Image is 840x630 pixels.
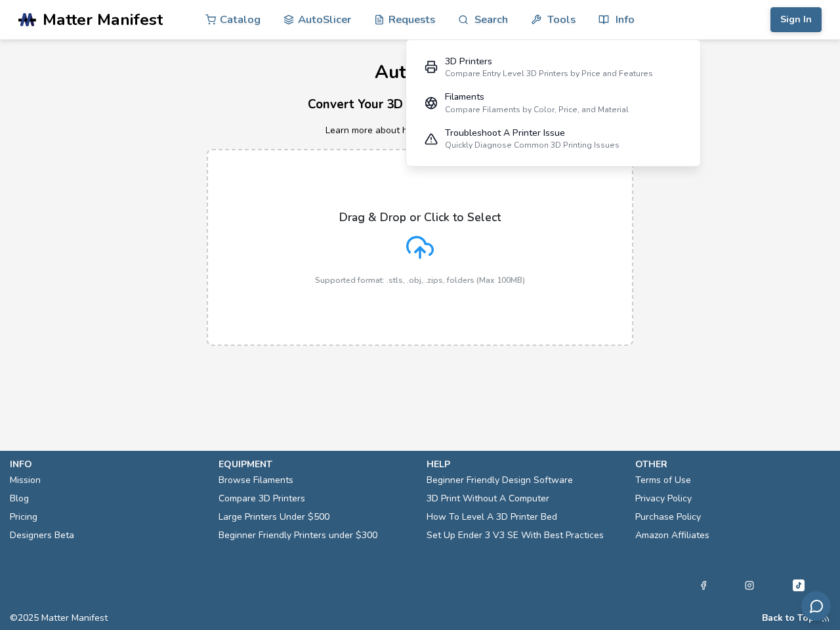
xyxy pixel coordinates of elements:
[415,121,691,157] a: Troubleshoot A Printer IssueQuickly Diagnose Common 3D Printing Issues
[445,69,653,78] div: Compare Entry Level 3D Printers by Price and Features
[770,7,822,32] button: Sign In
[445,105,629,114] div: Compare Filaments by Color, Price, and Material
[219,471,293,490] a: Browse Filaments
[762,613,814,623] button: Back to Top
[445,140,619,150] div: Quickly Diagnose Common 3D Printing Issues
[427,490,549,508] a: 3D Print Without A Computer
[427,471,573,490] a: Beginner Friendly Design Software
[10,490,29,508] a: Blog
[415,85,691,121] a: FilamentsCompare Filaments by Color, Price, and Material
[219,457,414,471] p: equipment
[635,457,831,471] p: other
[427,508,557,526] a: How To Level A 3D Printer Bed
[801,591,831,621] button: Send feedback via email
[821,613,830,623] a: RSS Feed
[635,508,701,526] a: Purchase Policy
[315,276,525,285] p: Supported format: .stls, .obj, .zips, folders (Max 100MB)
[791,577,807,593] a: Tiktok
[339,211,501,224] p: Drag & Drop or Click to Select
[10,613,108,623] span: © 2025 Matter Manifest
[635,526,709,545] a: Amazon Affiliates
[10,508,37,526] a: Pricing
[415,49,691,85] a: 3D PrintersCompare Entry Level 3D Printers by Price and Features
[10,457,205,471] p: info
[445,92,629,102] div: Filaments
[635,471,691,490] a: Terms of Use
[43,10,163,29] span: Matter Manifest
[445,128,619,138] div: Troubleshoot A Printer Issue
[10,526,74,545] a: Designers Beta
[745,577,754,593] a: Instagram
[427,457,622,471] p: help
[445,56,653,67] div: 3D Printers
[699,577,708,593] a: Facebook
[635,490,692,508] a: Privacy Policy
[219,508,329,526] a: Large Printers Under $500
[427,526,604,545] a: Set Up Ender 3 V3 SE With Best Practices
[219,490,305,508] a: Compare 3D Printers
[10,471,41,490] a: Mission
[219,526,377,545] a: Beginner Friendly Printers under $300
